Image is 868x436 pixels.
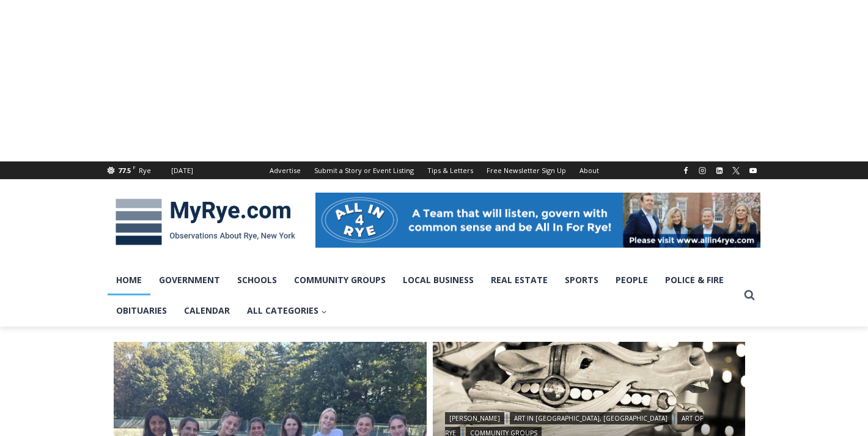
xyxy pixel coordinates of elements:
[133,164,136,171] span: F
[118,166,131,175] span: 77.5
[695,163,710,178] a: Instagram
[482,265,556,295] a: Real Estate
[445,412,504,424] a: [PERSON_NAME]
[510,412,672,424] a: Art in [GEOGRAPHIC_DATA], [GEOGRAPHIC_DATA]
[556,265,607,295] a: Sports
[263,161,307,179] a: Advertise
[108,265,738,327] nav: Primary Navigation
[607,265,657,295] a: People
[307,161,421,179] a: Submit a Story or Event Listing
[108,295,175,326] a: Obituaries
[738,284,760,306] button: View Search Form
[139,165,151,176] div: Rye
[247,304,327,317] span: All Categories
[746,163,760,178] a: YouTube
[679,163,693,178] a: Facebook
[108,265,150,295] a: Home
[729,163,743,178] a: X
[175,295,238,326] a: Calendar
[229,265,285,295] a: Schools
[421,161,480,179] a: Tips & Letters
[238,295,336,326] a: All Categories
[657,265,732,295] a: Police & Fire
[712,163,727,178] a: Linkedin
[394,265,482,295] a: Local Business
[263,161,606,179] nav: Secondary Navigation
[150,265,229,295] a: Government
[285,265,394,295] a: Community Groups
[573,161,606,179] a: About
[108,190,303,254] img: MyRye.com
[171,165,193,176] div: [DATE]
[315,193,760,248] img: All in for Rye
[480,161,573,179] a: Free Newsletter Sign Up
